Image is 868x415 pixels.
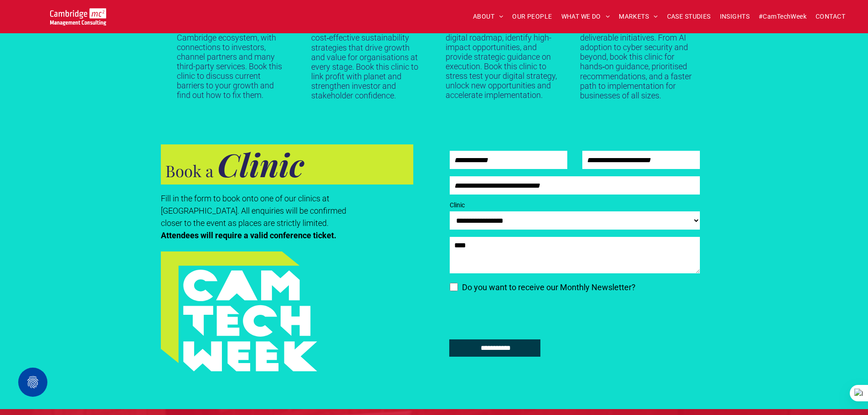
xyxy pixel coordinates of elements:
span: Fill in the form to book onto one of our clinics at [GEOGRAPHIC_DATA]. All enquiries will be conf... [161,194,346,228]
span: Do you want to receive our Monthly Newsletter? [462,282,636,292]
a: Your Business Transformed | Cambridge Management Consulting [50,10,106,19]
a: CASE STUDIES [663,10,715,24]
span: Book a [165,160,213,181]
p: Turn strategic goals into deliverable initiatives. From AI adoption to cyber security and beyond,... [580,23,692,100]
a: #CamTechWeek [754,10,811,24]
strong: Clinic [217,143,304,185]
a: ABOUT [468,10,508,24]
iframe: reCAPTCHA [450,295,588,330]
p: Our experts will review your digital roadmap, identify high-impact opportunities, and provide str... [446,23,557,100]
a: WHAT WE DO [557,10,615,24]
input: Do you want to receive our Monthly Newsletter? digital transformation [450,283,458,291]
strong: Attendees will require a valid conference ticket. [161,231,336,240]
p: We are deeply embedded in the Cambridge ecosystem, with connections to investors, channel partner... [177,23,288,100]
a: CONTACT [811,10,850,24]
a: OUR PEOPLE [508,10,556,24]
img: A turquoise and lime green geometric graphic with the words CAM TECH WEEK in bold white letters s... [161,251,317,372]
img: Cambridge MC Logo, digital transformation [50,8,106,26]
a: INSIGHTS [715,10,754,24]
a: MARKETS [614,10,662,24]
p: Our experts offer practical, cost‑effective sustainability strategies that drive growth and value... [311,23,423,100]
label: Clinic [450,200,699,210]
